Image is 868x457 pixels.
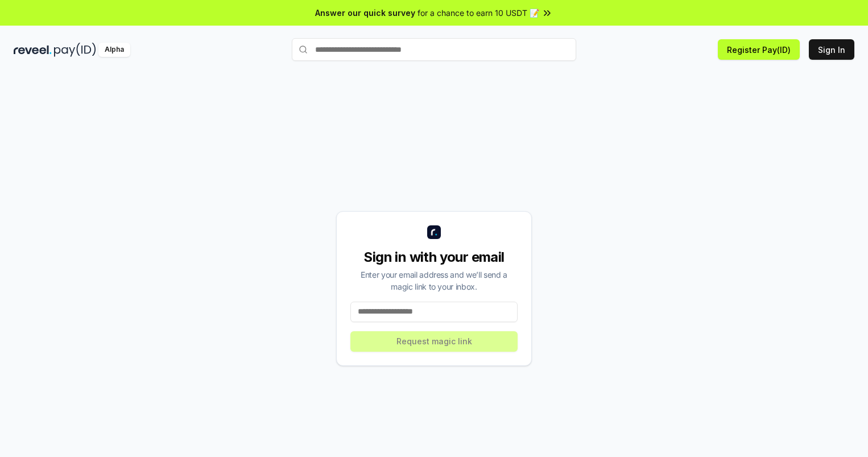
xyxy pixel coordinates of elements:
img: reveel_dark [14,43,52,57]
div: Sign in with your email [350,248,518,266]
img: pay_id [54,43,96,57]
div: Enter your email address and we’ll send a magic link to your inbox. [350,269,518,293]
span: for a chance to earn 10 USDT 📝 [418,7,539,19]
span: Answer our quick survey [315,7,415,19]
img: logo_small [427,225,441,239]
button: Sign In [809,39,854,60]
button: Register Pay(ID) [718,39,800,60]
div: Alpha [98,43,130,57]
